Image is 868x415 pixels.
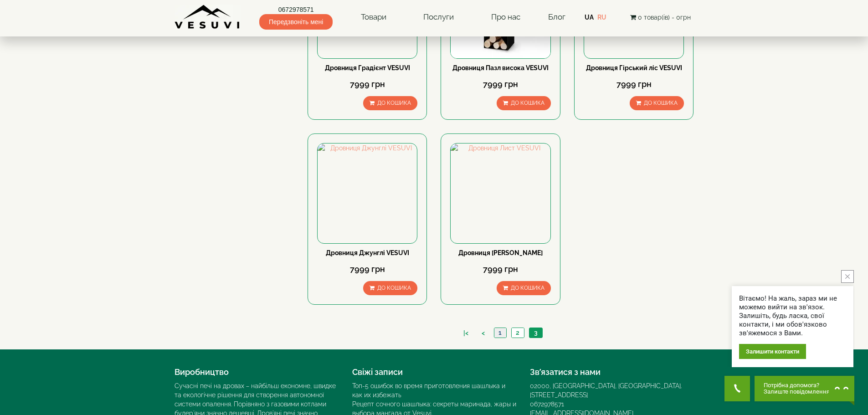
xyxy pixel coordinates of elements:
[586,64,682,72] a: Дровниця Гірський ліс VESUVI
[548,12,565,21] a: Блог
[451,143,550,243] img: Дровниця Лист VESUVI
[363,96,417,110] button: До кошика
[530,400,564,408] a: 0672978571
[458,249,543,256] a: Дровниця [PERSON_NAME]
[477,328,489,338] a: <
[259,14,333,30] span: Передзвоніть мені
[841,270,854,283] button: close button
[497,96,551,110] button: До кошика
[317,263,417,275] div: 7999 грн
[414,7,463,28] a: Послуги
[318,143,417,243] img: Дровниця Джунглі VESUVI
[638,14,691,21] span: 0 товар(ів) - 0грн
[482,7,529,28] a: Про нас
[175,368,339,377] h4: Виробництво
[326,249,409,256] a: Дровниця Джунглі VESUVI
[450,78,550,90] div: 7999 грн
[352,382,505,399] a: Топ-5 ошибок во время приготовления шашлыка и как их избежать
[352,7,395,28] a: Товари
[497,281,551,295] button: До кошика
[511,100,544,106] span: До кошика
[511,328,524,338] a: 2
[450,263,550,275] div: 7999 грн
[764,389,830,395] span: Залиште повідомлення
[363,281,417,295] button: До кошика
[530,368,694,377] h4: Зв’язатися з нами
[325,64,410,72] a: Дровниця Градієнт VESUVI
[377,100,411,106] span: До кошика
[724,376,750,401] button: Get Call button
[530,381,694,400] div: 02000, [GEOGRAPHIC_DATA], [GEOGRAPHIC_DATA]. [STREET_ADDRESS]
[755,376,854,401] button: Chat button
[630,96,684,110] button: До кошика
[764,382,830,389] span: Потрібна допомога?
[597,14,606,21] a: RU
[739,344,806,359] div: Залишити контакти
[494,328,506,338] a: 1
[452,64,549,72] a: Дровниця Пазл висока VESUVI
[459,328,473,338] a: |<
[739,294,846,338] div: Вітаємо! На жаль, зараз ми не можемо вийти на зв'язок. Залишіть, будь ласка, свої контакти, і ми ...
[584,78,684,90] div: 7999 грн
[317,78,417,90] div: 7999 грн
[644,100,678,106] span: До кошика
[511,285,544,291] span: До кошика
[352,368,516,377] h4: Свіжі записи
[377,285,411,291] span: До кошика
[585,14,594,21] a: UA
[175,5,241,30] img: Завод VESUVI
[534,329,538,336] span: 3
[627,12,693,22] button: 0 товар(ів) - 0грн
[259,5,333,14] a: 0672978571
